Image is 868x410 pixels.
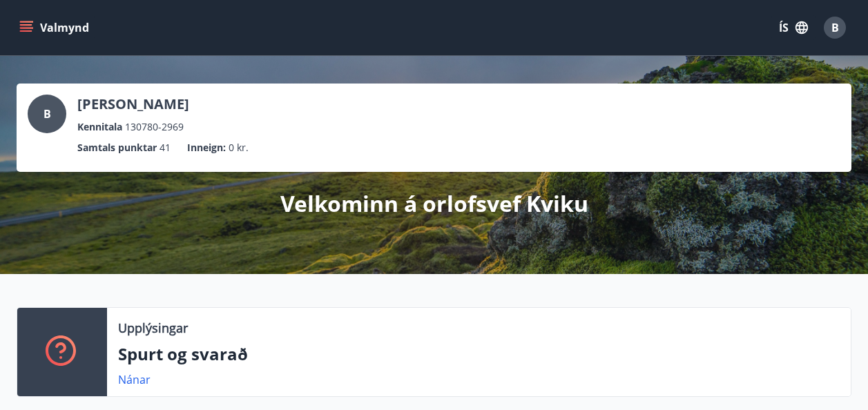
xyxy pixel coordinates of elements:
[77,140,157,155] p: Samtals punktar
[160,140,171,155] span: 41
[831,20,839,35] span: B
[118,319,188,337] p: Upplýsingar
[187,140,226,155] p: Inneign :
[818,11,851,44] button: B
[17,15,95,40] button: menu
[118,342,840,366] p: Spurt og svarað
[118,372,151,387] a: Nánar
[771,15,816,40] button: ÍS
[77,95,189,114] p: [PERSON_NAME]
[280,188,588,219] p: Velkominn á orlofsvef Kviku
[125,119,184,135] span: 130780-2969
[229,140,249,155] span: 0 kr.
[77,119,122,135] p: Kennitala
[44,106,51,121] span: B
